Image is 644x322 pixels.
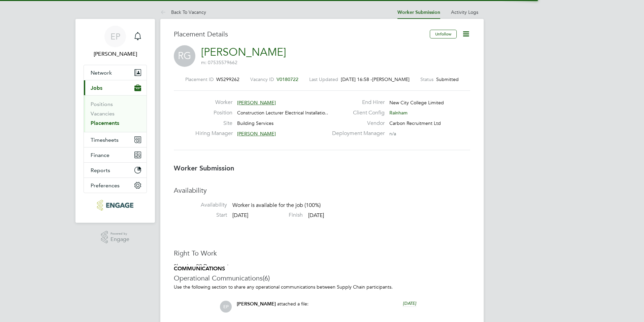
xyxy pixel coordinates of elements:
span: [PERSON_NAME] [237,100,276,106]
span: Network [91,70,112,76]
span: Submitted [436,76,459,82]
a: Vacancies [91,110,115,117]
span: [DATE] [232,212,248,219]
span: Preferences [91,182,120,189]
label: End Hirer [328,99,385,106]
b: Worker Submission [174,164,234,172]
span: attached a file: [277,301,309,307]
label: Placement ID [185,76,214,82]
label: Availability [174,202,227,209]
label: Deployment Manager [328,130,385,137]
label: Status [420,76,433,82]
label: Hiring Manager [195,130,232,137]
span: [PERSON_NAME] [372,76,410,82]
span: Worker is available for the job (100%) [232,202,321,209]
span: Building Services [237,120,273,126]
a: Worker Submission [397,9,440,15]
span: WS299262 [216,76,239,82]
span: Powered by [110,231,129,237]
span: [DATE] [308,212,324,219]
button: Timesheets [84,132,147,147]
a: Back To Vacancy [160,9,206,15]
span: m: 07535579662 [201,59,237,65]
h3: Right To Work [174,249,470,258]
span: Carbon Recruitment Ltd [389,120,441,126]
label: Position [195,109,232,116]
h3: Operational Communications [174,274,470,283]
label: Site [195,120,232,127]
label: Client Config [328,109,385,116]
h3: Placement Details [174,30,425,38]
a: Positions [91,101,113,107]
span: Rainham [389,110,408,116]
span: V0180722 [277,76,298,82]
span: [PERSON_NAME] [237,301,276,307]
span: Emma Procter [84,50,147,58]
button: Unfollow [430,30,457,38]
button: Jobs [84,80,147,95]
button: Preferences [84,178,147,193]
button: Network [84,65,147,80]
a: EP[PERSON_NAME] [84,26,147,58]
span: EP [110,32,120,41]
label: Start [174,212,227,219]
a: Activity Logs [451,9,478,15]
span: RG [174,45,195,67]
label: Finish [250,212,303,219]
span: Timesheets [91,137,119,143]
span: [DATE] [403,300,416,306]
span: (6) [263,274,270,283]
nav: Main navigation [75,19,155,223]
p: Use the following section to share any operational communications between Supply Chain participants. [174,284,470,290]
span: Jobs [91,85,102,91]
span: 00 Documents [196,263,231,270]
a: Placements [91,120,119,126]
span: Reports [91,167,110,173]
label: Vendor [328,120,385,127]
span: Engage [110,237,129,242]
span: New City College Limited [389,100,444,106]
img: carbonrecruitment-logo-retina.png [97,200,133,211]
div: Showing [174,263,232,270]
label: Vacancy ID [250,76,274,82]
div: Jobs [84,95,147,132]
span: EP [220,301,232,313]
span: Construction Lecturer Electrical Installatio… [237,110,330,116]
label: Worker [195,99,232,106]
span: Finance [91,152,109,158]
label: Last Updated [309,76,338,82]
span: [DATE] 16:58 - [341,76,372,82]
button: Finance [84,147,147,162]
a: Go to home page [84,200,147,211]
h3: Availability [174,186,470,195]
span: n/a [389,131,396,137]
h5: COMMUNICATIONS [174,265,470,272]
a: Powered byEngage [101,231,130,244]
span: [PERSON_NAME] [237,131,276,137]
a: [PERSON_NAME] [201,46,286,59]
button: Reports [84,163,147,178]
